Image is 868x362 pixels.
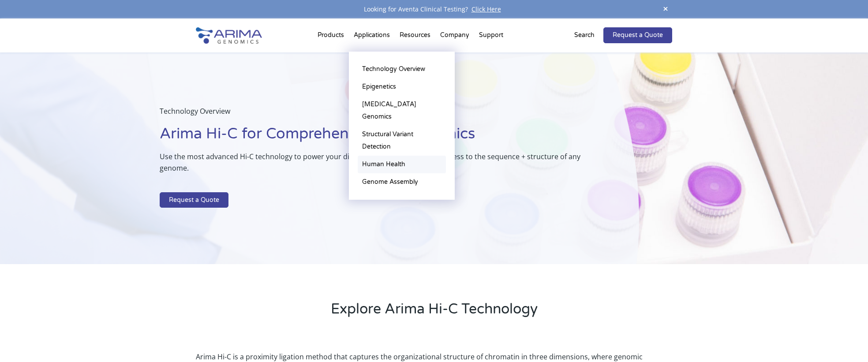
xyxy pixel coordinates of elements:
a: Structural Variant Detection [358,126,446,156]
a: Human Health [358,156,446,173]
h2: Explore Arima Hi-C Technology [196,299,672,326]
a: [MEDICAL_DATA] Genomics [358,96,446,126]
a: Request a Quote [603,27,672,43]
a: Request a Quote [160,192,228,208]
p: Search [574,30,595,41]
a: Epigenetics [358,78,446,96]
a: Click Here [468,5,505,13]
a: Technology Overview [358,60,446,78]
img: Arima-Genomics-logo [196,27,262,44]
h1: Arima Hi-C for Comprehensive 3D Genomics [160,124,595,151]
a: Genome Assembly [358,173,446,191]
div: Looking for Aventa Clinical Testing? [196,4,672,15]
p: Technology Overview [160,105,595,124]
p: Use the most advanced Hi-C technology to power your discoveries with unparalleled access to the s... [160,151,595,181]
